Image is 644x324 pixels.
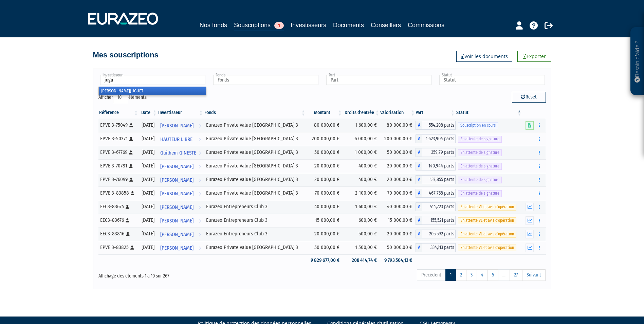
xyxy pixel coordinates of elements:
[88,13,158,25] img: 1732889491-logotype_eurazeo_blanc_rvb.png
[160,120,194,132] span: [PERSON_NAME]
[380,200,416,214] td: 40 000,00 €
[343,146,380,159] td: 1 000,00 €
[422,148,455,157] span: 359,79 parts
[199,120,201,132] i: Voir l'investisseur
[416,230,455,238] div: A - Eurazeo Entrepreneurs Club 3
[510,269,522,281] a: 27
[199,187,201,200] i: Voir l'investisseur
[234,20,284,31] a: Souscriptions1
[98,92,147,103] label: Afficher éléments
[416,148,422,157] span: A
[130,88,139,93] em: JUGU
[343,186,380,200] td: 2 100,00 €
[416,134,455,143] div: A - Eurazeo Private Value Europe 3
[274,22,284,29] span: 1
[100,149,137,156] div: EPVE 3-67769
[416,202,455,211] div: A - Eurazeo Entrepreneurs Club 3
[458,149,502,156] span: En attente de signature
[100,122,137,129] div: EPVE 3-75049
[129,178,133,182] i: [Français] Personne physique
[380,241,416,254] td: 50 000,00 €
[458,163,502,169] span: En attente de signature
[422,121,455,130] span: 554,208 parts
[380,107,416,119] th: Valorisation: activer pour trier la colonne par ordre croissant
[200,20,227,30] a: Nos fonds
[141,244,155,251] div: [DATE]
[306,159,343,173] td: 20 000,00 €
[158,200,204,214] a: [PERSON_NAME]
[158,132,204,146] a: HAUTEUR LIBRE
[199,147,201,159] i: Voir l'investisseur
[458,204,516,210] span: En attente VL et avis d'opération
[422,175,455,184] span: 137,855 parts
[371,20,401,30] a: Conseillers
[306,132,343,146] td: 200 000,00 €
[466,269,477,281] a: 3
[160,147,196,159] span: Guilhem GINESTE
[458,231,516,237] span: En attente VL et avis d'opération
[141,217,155,224] div: [DATE]
[158,107,204,119] th: Investisseur: activer pour trier la colonne par ordre croissant
[206,122,303,129] div: Eurazeo Private Value [GEOGRAPHIC_DATA] 3
[126,232,130,236] i: [Français] Personne physique
[416,107,455,119] th: Part: activer pour trier la colonne par ordre croissant
[199,215,201,227] i: Voir l'investisseur
[416,189,455,198] div: A - Eurazeo Private Value Europe 3
[416,121,422,130] span: A
[100,230,137,237] div: EEC3-83816
[160,242,194,254] span: [PERSON_NAME]
[458,122,498,129] span: Souscription en cours
[458,177,502,183] span: En attente de signature
[158,227,204,241] a: [PERSON_NAME]
[158,146,204,159] a: Guilhem GINESTE
[306,241,343,254] td: 50 000,00 €
[160,187,194,200] span: [PERSON_NAME]
[306,227,343,241] td: 20 000,00 €
[158,214,204,227] a: [PERSON_NAME]
[139,107,158,119] th: Date: activer pour trier la colonne par ordre croissant
[458,190,502,197] span: En attente de signature
[199,242,201,254] i: Voir l'investisseur
[380,186,416,200] td: 70 000,00 €
[99,87,206,95] li: [PERSON_NAME] ET
[160,201,194,214] span: [PERSON_NAME]
[343,173,380,186] td: 400,00 €
[141,149,155,156] div: [DATE]
[333,20,364,30] a: Documents
[456,269,466,281] a: 2
[416,243,455,252] div: A - Eurazeo Private Value Europe 3
[416,148,455,157] div: A - Eurazeo Private Value Europe 3
[199,228,201,241] i: Voir l'investisseur
[100,217,137,224] div: EEC3-83676
[380,173,416,186] td: 20 000,00 €
[126,218,129,222] i: [Français] Personne physique
[306,254,343,266] td: 9 829 677,00 €
[416,189,422,198] span: A
[343,241,380,254] td: 1 500,00 €
[416,230,422,238] span: A
[422,162,455,170] span: 140,944 parts
[458,245,516,251] span: En attente VL et avis d'opération
[343,159,380,173] td: 400,00 €
[160,228,194,241] span: [PERSON_NAME]
[158,186,204,200] a: [PERSON_NAME]
[416,216,455,225] div: A - Eurazeo Entrepreneurs Club 3
[306,107,343,119] th: Montant: activer pour trier la colonne par ordre croissant
[408,20,444,30] a: Commissions
[141,135,155,142] div: [DATE]
[306,214,343,227] td: 15 000,00 €
[160,174,194,186] span: [PERSON_NAME]
[141,176,155,183] div: [DATE]
[130,246,134,250] i: [Français] Personne physique
[343,132,380,146] td: 6 000,00 €
[422,202,455,211] span: 414,723 parts
[160,215,194,227] span: [PERSON_NAME]
[380,159,416,173] td: 20 000,00 €
[416,175,422,184] span: A
[131,191,134,195] i: [Français] Personne physique
[98,269,279,280] div: Affichage des éléments 1 à 10 sur 267
[206,244,303,251] div: Eurazeo Private Value [GEOGRAPHIC_DATA] 3
[206,217,303,224] div: Eurazeo Entrepreneurs Club 3
[93,51,159,59] h4: Mes souscriptions
[416,162,422,170] span: A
